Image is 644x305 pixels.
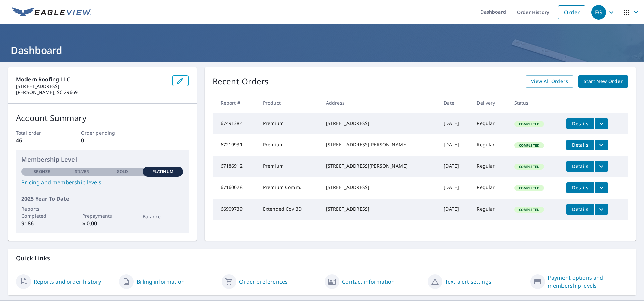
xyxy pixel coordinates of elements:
a: Text alert settings [445,278,491,286]
td: Premium Comm. [258,177,321,199]
a: Contact information [342,278,395,286]
td: 66909739 [213,199,258,220]
span: Start New Order [584,77,623,86]
a: View All Orders [526,75,573,88]
td: 67219931 [213,134,258,156]
span: Details [570,184,590,191]
span: Details [570,163,590,169]
td: [DATE] [438,113,471,134]
p: 0 [81,136,124,144]
h1: Dashboard [8,43,636,57]
p: $ 0.00 [82,219,122,227]
p: Account Summary [16,112,189,124]
td: Extended Cov 3D [258,199,321,220]
td: [DATE] [438,134,471,156]
p: Membership Level [21,155,183,164]
button: filesDropdownBtn-67219931 [594,140,608,150]
a: Payment options and membership levels [548,274,628,290]
a: Start New Order [578,75,628,88]
p: Recent Orders [213,75,269,88]
a: Pricing and membership levels [21,178,183,186]
td: Regular [471,113,508,134]
td: Regular [471,199,508,220]
p: Reports Completed [21,205,62,219]
div: EG [591,5,606,20]
button: detailsBtn-67219931 [566,140,594,150]
span: Details [570,206,590,212]
span: Completed [515,186,543,190]
div: [STREET_ADDRESS] [326,184,433,191]
span: Details [570,142,590,148]
td: 67160028 [213,177,258,199]
a: Billing information [137,278,185,286]
th: Product [258,93,321,113]
p: Modern Roofing LLC [16,75,167,83]
img: EV Logo [12,7,91,17]
span: Completed [515,164,543,169]
td: 67186912 [213,156,258,177]
button: filesDropdownBtn-67160028 [594,182,608,193]
button: filesDropdownBtn-66909739 [594,204,608,215]
div: [STREET_ADDRESS][PERSON_NAME] [326,141,433,148]
button: filesDropdownBtn-67491384 [594,118,608,129]
span: Details [570,120,590,127]
th: Report # [213,93,258,113]
div: [STREET_ADDRESS] [326,120,433,127]
span: View All Orders [531,77,568,86]
p: 9186 [21,219,62,227]
td: Regular [471,134,508,156]
span: Completed [515,122,543,126]
p: Balance [143,213,183,220]
p: Quick Links [16,254,628,262]
th: Status [509,93,561,113]
p: Platinum [152,169,173,175]
th: Date [438,93,471,113]
p: Silver [75,169,89,175]
td: 67491384 [213,113,258,134]
p: Total order [16,129,59,136]
div: [STREET_ADDRESS][PERSON_NAME] [326,163,433,169]
a: Order [558,5,585,19]
button: filesDropdownBtn-67186912 [594,161,608,172]
button: detailsBtn-67186912 [566,161,594,172]
p: Gold [117,169,128,175]
p: [STREET_ADDRESS] [16,83,167,89]
a: Order preferences [239,278,288,286]
td: [DATE] [438,177,471,199]
td: Regular [471,156,508,177]
td: Premium [258,134,321,156]
p: Bronze [33,169,50,175]
span: Completed [515,207,543,212]
button: detailsBtn-67491384 [566,118,594,129]
th: Delivery [471,93,508,113]
div: [STREET_ADDRESS] [326,206,433,212]
td: [DATE] [438,156,471,177]
p: 46 [16,136,59,144]
button: detailsBtn-67160028 [566,182,594,193]
a: Reports and order history [34,278,101,286]
p: Order pending [81,129,124,136]
button: detailsBtn-66909739 [566,204,594,215]
td: Regular [471,177,508,199]
p: [PERSON_NAME], SC 29669 [16,89,167,95]
span: Completed [515,143,543,148]
p: 2025 Year To Date [21,195,183,203]
td: Premium [258,156,321,177]
td: [DATE] [438,199,471,220]
p: Prepayments [82,212,122,219]
th: Address [321,93,438,113]
td: Premium [258,113,321,134]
